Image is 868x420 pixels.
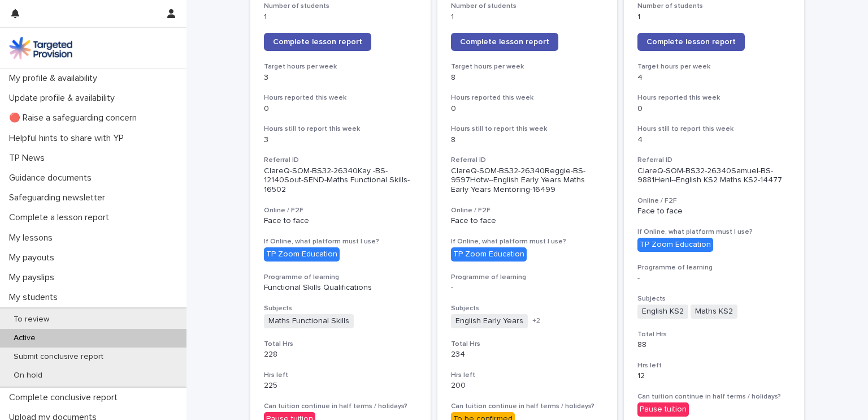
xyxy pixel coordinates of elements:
[264,156,417,165] h3: Referral ID
[637,392,791,401] h3: Can tuition continue in half terms / holidays?
[5,233,62,243] p: My lessons
[637,125,791,134] h3: Hours still to report this week
[637,402,689,417] div: Pause tuition
[264,402,417,411] h3: Can tuition continue in half terms / holidays?
[637,12,791,22] p: 1
[264,104,417,114] p: 0
[451,340,604,349] h3: Total Hrs
[451,12,604,22] p: 1
[460,38,549,46] span: Complete lesson report
[264,206,417,215] h3: Online / F2F
[451,402,604,411] h3: Can tuition continue in half terms / holidays?
[264,12,417,22] p: 1
[5,315,58,324] p: To review
[264,283,417,293] p: Functional Skills Qualifications
[5,252,63,263] p: My payouts
[451,314,528,328] span: English Early Years
[637,273,791,283] p: -
[264,62,417,71] h3: Target hours per week
[5,371,51,380] p: On hold
[5,192,114,203] p: Safeguarding newsletter
[264,125,417,134] h3: Hours still to report this week
[451,156,604,165] h3: Referral ID
[264,381,417,391] p: 225
[264,350,417,359] p: 228
[264,237,417,246] h3: If Online, what platform must I use?
[637,73,791,83] p: 4
[637,156,791,165] h3: Referral ID
[637,228,791,237] h3: If Online, what platform must I use?
[451,381,604,391] p: 200
[646,38,736,46] span: Complete lesson report
[451,273,604,282] h3: Programme of learning
[5,212,118,223] p: Complete a lesson report
[637,361,791,370] h3: Hrs left
[451,125,604,134] h3: Hours still to report this week
[5,173,101,183] p: Guidance documents
[5,113,146,123] p: 🔴 Raise a safeguarding concern
[451,304,604,313] h3: Subjects
[451,73,604,83] p: 8
[637,294,791,303] h3: Subjects
[5,352,112,362] p: Submit conclusive report
[637,263,791,272] h3: Programme of learning
[637,166,791,186] p: ClareQ-SOM-BS32-26340Samuel-BS-9881Henl--English KS2 Maths KS2-14477
[5,93,124,104] p: Update profile & availability
[451,237,604,246] h3: If Online, what platform must I use?
[637,238,713,252] div: TP Zoom Education
[637,196,791,205] h3: Online / F2F
[451,33,558,51] a: Complete lesson report
[264,304,417,313] h3: Subjects
[5,73,106,84] p: My profile & availability
[5,272,63,283] p: My payslips
[264,273,417,282] h3: Programme of learning
[637,104,791,114] p: 0
[264,135,417,145] p: 3
[637,62,791,71] h3: Target hours per week
[637,135,791,145] p: 4
[273,38,362,46] span: Complete lesson report
[451,135,604,145] p: 8
[264,166,417,195] p: ClareQ-SOM-BS32-26340Kay -BS-12140Sout-SEND-Maths Functional Skills-16502
[637,93,791,102] h3: Hours reported this week
[637,33,745,51] a: Complete lesson report
[451,104,604,114] p: 0
[451,206,604,215] h3: Online / F2F
[637,2,791,11] h3: Number of students
[637,330,791,339] h3: Total Hrs
[264,73,417,83] p: 3
[264,340,417,349] h3: Total Hrs
[637,340,791,350] p: 88
[451,93,604,102] h3: Hours reported this week
[451,216,604,226] p: Face to face
[691,305,737,319] span: Maths KS2
[264,33,371,51] a: Complete lesson report
[451,2,604,11] h3: Number of students
[5,392,127,403] p: Complete conclusive report
[264,247,340,262] div: TP Zoom Education
[532,318,540,324] span: + 2
[637,207,791,216] p: Face to face
[637,305,688,319] span: English KS2
[451,166,604,195] p: ClareQ-SOM-BS32-26340Reggie-BS-9597Hotw--English Early Years Maths Early Years Mentoring-16499
[451,62,604,71] h3: Target hours per week
[5,153,54,164] p: TP News
[5,133,133,144] p: Helpful hints to share with YP
[5,292,67,303] p: My students
[5,333,45,343] p: Active
[9,37,72,59] img: M5nRWzHhSzIhMunXDL62
[264,371,417,380] h3: Hrs left
[451,247,527,262] div: TP Zoom Education
[264,2,417,11] h3: Number of students
[264,216,417,226] p: Face to face
[637,371,791,381] p: 12
[451,350,604,359] p: 234
[264,314,354,328] span: Maths Functional Skills
[264,93,417,102] h3: Hours reported this week
[451,371,604,380] h3: Hrs left
[451,283,604,293] p: -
